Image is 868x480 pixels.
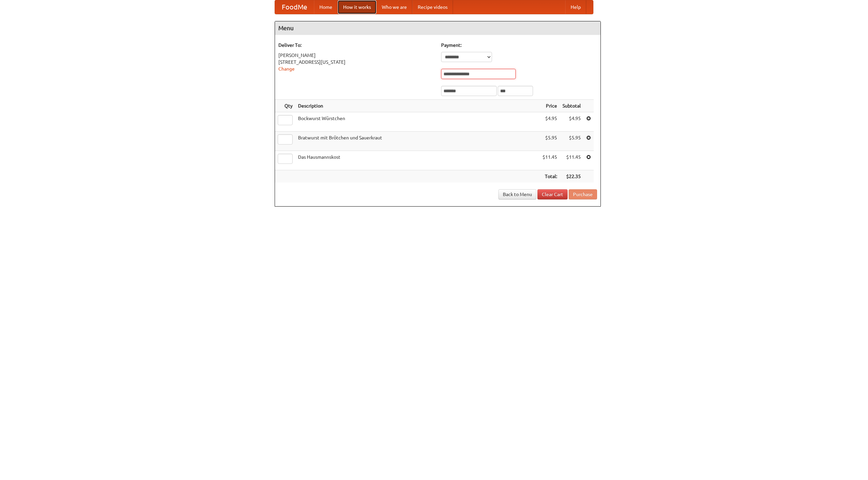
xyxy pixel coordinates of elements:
[560,170,584,183] th: $22.35
[560,100,584,112] th: Subtotal
[295,112,540,132] td: Bockwurst Würstchen
[498,189,536,199] a: Back to Menu
[278,59,434,65] div: [STREET_ADDRESS][US_STATE]
[314,0,338,14] a: Home
[278,42,434,49] h5: Deliver To:
[376,0,412,14] a: Who we are
[295,100,540,112] th: Description
[560,151,584,170] td: $11.45
[537,189,568,199] a: Clear Cart
[540,151,560,170] td: $11.45
[412,0,453,14] a: Recipe videos
[278,66,295,72] a: Change
[560,132,584,151] td: $5.95
[560,112,584,132] td: $4.95
[441,42,597,49] h5: Payment:
[295,132,540,151] td: Bratwurst mit Brötchen und Sauerkraut
[275,100,295,112] th: Qty
[540,112,560,132] td: $4.95
[540,132,560,151] td: $5.95
[338,0,376,14] a: How it works
[540,100,560,112] th: Price
[540,170,560,183] th: Total:
[569,189,597,199] button: Purchase
[295,151,540,170] td: Das Hausmannskost
[275,0,314,14] a: FoodMe
[275,21,600,35] h4: Menu
[565,0,586,14] a: Help
[278,52,434,59] div: [PERSON_NAME]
